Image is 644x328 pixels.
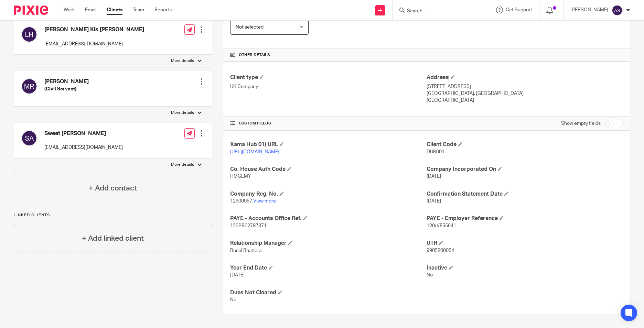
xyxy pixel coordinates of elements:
h4: + Add linked client [82,233,144,244]
h4: Sweet [PERSON_NAME] [44,130,123,137]
span: [DATE] [230,273,245,277]
img: svg%3E [21,78,37,95]
h4: Address [427,74,623,81]
a: View more [253,199,276,204]
a: Work [64,7,75,13]
p: More details [171,58,194,64]
a: Clients [107,7,122,13]
p: [PERSON_NAME] [570,7,608,13]
label: Show empty fields [561,120,601,127]
img: svg%3E [612,5,623,16]
h4: + Add contact [89,183,137,194]
img: Pixie [14,6,48,15]
img: svg%3E [21,130,37,146]
h4: [PERSON_NAME] [44,78,89,85]
span: 120/VE55641 [427,223,456,228]
p: [GEOGRAPHIC_DATA] [427,97,623,104]
h4: Co. House Auth Code [230,166,427,173]
h4: UTR [427,240,623,247]
p: More details [171,162,194,167]
span: [DATE] [427,199,441,204]
h4: Client type [230,74,427,81]
h4: PAYE - Employer Reference [427,215,623,222]
span: [DATE] [427,174,441,179]
p: [GEOGRAPHIC_DATA], [GEOGRAPHIC_DATA] [427,90,623,97]
h4: Company Reg. No. [230,190,427,198]
h4: Inactive [427,264,623,272]
h4: Relationship Manager [230,240,427,247]
span: 9905800054 [427,248,454,253]
h4: Dues Not Cleared [230,289,427,296]
span: No [427,273,433,277]
span: DUR001 [427,150,444,154]
p: [EMAIL_ADDRESS][DOMAIN_NAME] [44,144,123,151]
span: Other details [239,52,270,58]
h4: PAYE - Accounts Office Ref. [230,215,427,222]
a: Email [85,7,96,13]
p: UK Company [230,83,427,90]
a: Team [133,7,144,13]
a: Reports [154,7,172,13]
h4: Confirmation Statement Date [427,190,623,198]
h4: [PERSON_NAME] Kis [PERSON_NAME] [44,26,144,33]
h4: Client Code [427,141,623,148]
span: 120PR02787371 [230,223,267,228]
p: Linked clients [14,212,212,218]
span: Runal Bhattarai [230,248,262,253]
img: svg%3E [21,26,37,43]
h4: Year End Date [230,264,427,272]
h5: (Civil Servant) [44,86,89,92]
h4: CUSTOM FIELDS [230,121,427,126]
h4: Xama Hub 01) URL [230,141,427,148]
a: [URL][DOMAIN_NAME] [230,150,279,154]
span: Not selected [236,25,264,30]
p: [EMAIL_ADDRESS][DOMAIN_NAME] [44,41,144,47]
span: Get Support [506,8,532,12]
p: More details [171,110,194,116]
h4: Company Incorporated On [427,166,623,173]
span: 12900057 [230,199,252,204]
p: [STREET_ADDRESS] [427,83,623,90]
span: No [230,297,236,302]
span: HMGLMY [230,174,251,179]
input: Search [406,8,468,14]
